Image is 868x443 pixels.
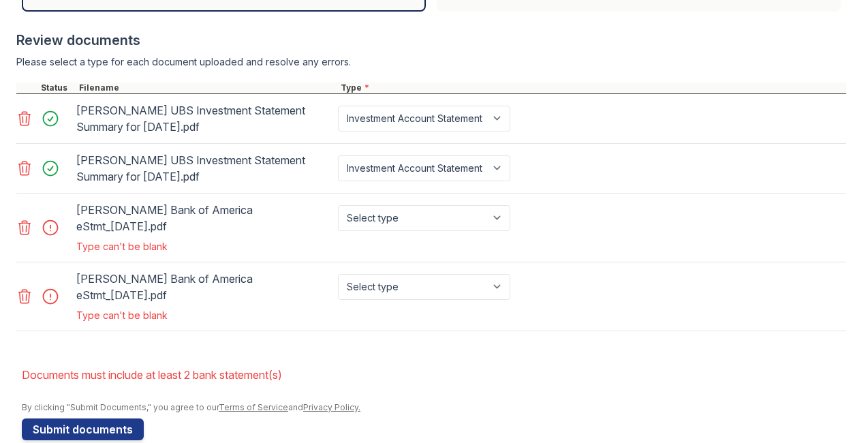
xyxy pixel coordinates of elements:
[76,309,513,322] div: Type can't be blank
[22,418,144,440] button: Submit documents
[76,100,332,138] div: [PERSON_NAME] UBS Investment Statement Summary for [DATE].pdf
[16,31,846,50] div: Review documents
[76,149,332,187] div: [PERSON_NAME] UBS Investment Statement Summary for [DATE].pdf
[38,82,76,93] div: Status
[22,402,846,413] div: By clicking "Submit Documents," you agree to our and
[22,361,846,388] li: Documents must include at least 2 bank statement(s)
[16,55,846,69] div: Please select a type for each document uploaded and resolve any errors.
[76,199,332,237] div: [PERSON_NAME] Bank of America eStmt_[DATE].pdf
[338,82,846,93] div: Type
[219,402,288,412] a: Terms of Service
[303,402,360,412] a: Privacy Policy.
[76,268,332,306] div: [PERSON_NAME] Bank of America eStmt_[DATE].pdf
[76,240,513,254] div: Type can't be blank
[76,82,338,93] div: Filename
